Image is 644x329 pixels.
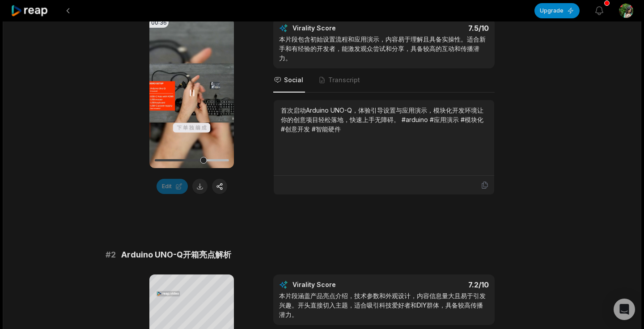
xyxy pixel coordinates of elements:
[157,179,188,194] button: Edit
[393,280,489,289] div: 7.2 /10
[273,68,495,93] nav: Tabs
[328,76,360,84] span: Transcript
[393,24,489,33] div: 7.5 /10
[292,280,389,289] div: Virality Score
[279,291,489,319] div: 本片段涵盖产品亮点介绍，技术参数和外观设计，内容信息量大且易于引发兴趣。开头直接切入主题，适合吸引科技爱好者和DIY群体，具备较高传播潜力。
[534,3,580,18] button: Upgrade
[614,299,635,320] div: Open Intercom Messenger
[284,76,303,84] span: Social
[281,105,487,134] div: 首次启动Arduino UNO-Q，体验引导设置与应用演示，模块化开发环境让你的创意项目轻松落地，快速上手无障碍。 #arduino #应用演示 #模块化 #创意开发 #智能硬件
[292,24,389,33] div: Virality Score
[121,249,231,261] span: Arduino UNO-Q开箱亮点解析
[106,249,116,261] span: # 2
[149,18,234,168] video: Your browser does not support mp4 format.
[279,34,489,63] div: 本片段包含初始设置流程和应用演示，内容易于理解且具备实操性。适合新手和有经验的开发者，能激发观众尝试和分享，具备较高的互动和传播潜力。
